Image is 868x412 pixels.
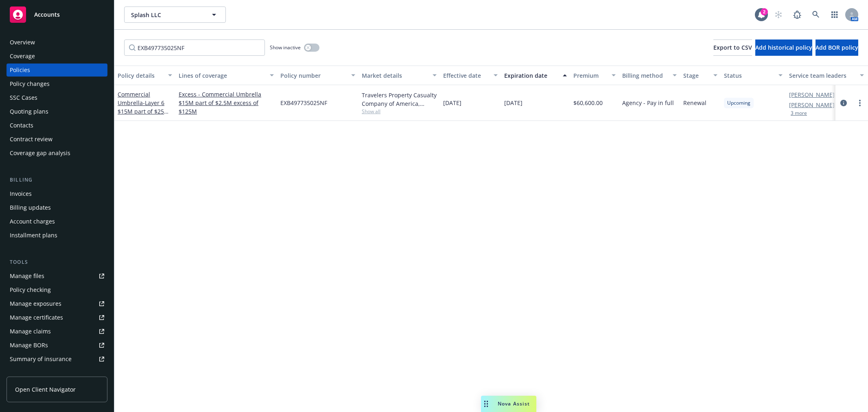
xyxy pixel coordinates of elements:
[755,39,812,56] button: Add historical policy
[816,44,858,51] span: Add BOR policy
[7,353,107,366] a: Summary of insurance
[362,91,437,108] div: Travelers Property Casualty Company of America, Travelers Insurance
[855,98,865,108] a: more
[359,66,440,85] button: Market details
[683,99,706,107] span: Renewal
[10,229,57,242] div: Installment plans
[10,311,63,324] div: Manage certificates
[683,71,708,80] div: Stage
[7,229,107,242] a: Installment plans
[175,66,277,85] button: Lines of coverage
[10,119,33,132] div: Contacts
[680,66,721,85] button: Stage
[280,99,327,107] span: EXB497735025NF
[118,90,169,124] a: Commercial Umbrella
[179,90,274,116] a: Excess - Commercial Umbrella $15M part of $2.5M excess of $125M
[573,99,603,107] span: $60,600.00
[10,270,44,283] div: Manage files
[10,187,32,200] div: Invoices
[7,339,107,352] a: Manage BORs
[10,105,48,118] div: Quoting plans
[280,71,346,80] div: Policy number
[179,71,265,80] div: Lines of coverage
[10,339,48,352] div: Manage BORs
[573,71,607,80] div: Premium
[7,119,107,132] a: Contacts
[10,215,55,228] div: Account charges
[362,108,437,115] span: Show all
[826,7,843,23] a: Switch app
[713,39,752,56] button: Export to CSV
[7,50,107,63] a: Coverage
[7,64,107,77] a: Policies
[10,50,35,63] div: Coverage
[622,99,674,107] span: Agency - Pay in full
[7,133,107,146] a: Contract review
[118,71,163,80] div: Policy details
[791,111,807,116] button: 3 more
[118,99,169,124] span: - Layer 6 $15M part of $25M XS $125M
[498,400,530,407] span: Nova Assist
[761,8,768,15] div: 2
[713,44,752,51] span: Export to CSV
[10,297,61,310] div: Manage exposures
[7,283,107,296] a: Policy checking
[724,71,774,80] div: Status
[789,90,835,99] a: [PERSON_NAME]
[7,77,107,90] a: Policy changes
[114,66,175,85] button: Policy details
[7,325,107,338] a: Manage claims
[362,71,428,80] div: Market details
[789,7,805,23] a: Report a Bug
[10,36,35,49] div: Overview
[131,11,201,19] span: Splash LLC
[7,3,107,26] a: Accounts
[277,66,359,85] button: Policy number
[34,11,60,18] span: Accounts
[786,66,867,85] button: Service team leaders
[10,283,51,296] div: Policy checking
[443,99,461,107] span: [DATE]
[727,99,750,107] span: Upcoming
[7,36,107,49] a: Overview
[570,66,619,85] button: Premium
[770,7,787,23] a: Start snowing
[755,44,812,51] span: Add historical policy
[10,325,51,338] div: Manage claims
[622,71,668,80] div: Billing method
[124,39,265,56] input: Filter by keyword...
[10,91,37,104] div: SSC Cases
[808,7,824,23] a: Search
[270,44,301,51] span: Show inactive
[10,133,52,146] div: Contract review
[124,7,226,23] button: Splash LLC
[7,311,107,324] a: Manage certificates
[721,66,786,85] button: Status
[789,71,855,80] div: Service team leaders
[7,176,107,184] div: Billing
[10,77,50,90] div: Policy changes
[7,258,107,266] div: Tools
[504,71,558,80] div: Expiration date
[789,101,835,109] a: [PERSON_NAME]
[443,71,489,80] div: Effective date
[481,396,536,412] button: Nova Assist
[7,147,107,160] a: Coverage gap analysis
[7,91,107,104] a: SSC Cases
[10,147,70,160] div: Coverage gap analysis
[7,297,107,310] a: Manage exposures
[619,66,680,85] button: Billing method
[10,201,51,214] div: Billing updates
[7,105,107,118] a: Quoting plans
[501,66,570,85] button: Expiration date
[816,39,858,56] button: Add BOR policy
[7,270,107,283] a: Manage files
[440,66,501,85] button: Effective date
[7,187,107,200] a: Invoices
[839,98,848,108] a: circleInformation
[7,201,107,214] a: Billing updates
[481,396,491,412] div: Drag to move
[7,215,107,228] a: Account charges
[504,99,523,107] span: [DATE]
